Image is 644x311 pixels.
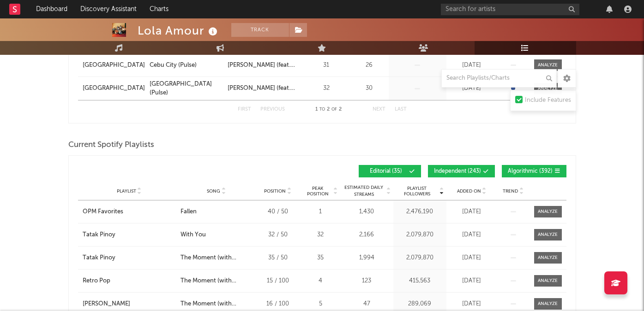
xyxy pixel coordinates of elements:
div: 1,430 [343,207,391,217]
button: Algorithmic(392) [502,165,566,177]
div: [DATE] [449,276,495,286]
input: Search for artists [441,4,579,15]
span: Peak Position [303,186,332,197]
div: 415,563 [396,276,444,286]
div: 4 [303,276,338,286]
div: 2,476,190 [396,207,444,217]
span: Independent ( 243 ) [434,169,481,174]
button: Previous [260,107,285,112]
div: Cebu City (Pulse) [150,61,197,70]
button: Editorial(35) [359,165,421,177]
button: First [238,107,251,112]
div: [DATE] [449,230,495,240]
span: to [319,107,325,111]
a: [PERSON_NAME] [83,299,176,309]
div: [DATE] [449,84,495,93]
button: Track [231,23,289,37]
div: Retro Pop [83,276,110,286]
a: [GEOGRAPHIC_DATA] [83,84,145,93]
a: [PERSON_NAME] (feat. [PERSON_NAME] & Naara) - Live at the [GEOGRAPHIC_DATA], 2022 [228,84,301,93]
div: [DATE] [449,61,495,70]
div: [DATE] [449,253,495,263]
button: Independent(243) [428,165,495,177]
div: The Moment (with KOKORO) [181,253,253,263]
a: Cebu City (Pulse) [150,61,223,70]
span: Current Spotify Playlists [68,140,154,151]
span: Trend [503,188,518,194]
div: 31 [306,61,347,70]
span: Position [264,188,286,194]
div: Tatak Pinoy [83,230,115,240]
div: 1 2 2 [303,104,354,115]
div: The Moment (with KOKORO) [181,276,253,286]
div: 35 [303,253,338,263]
a: [GEOGRAPHIC_DATA] (Pulse) [150,80,223,98]
div: 32 [303,230,338,240]
div: 1 [303,207,338,217]
span: Playlist Followers [396,186,439,197]
div: Include Features [525,95,571,106]
span: Algorithmic ( 392 ) [508,169,553,174]
button: Next [373,107,385,112]
div: 289,069 [396,299,444,309]
a: [PERSON_NAME] (feat. [PERSON_NAME] & Naara) - Live at the [GEOGRAPHIC_DATA], 2022 [228,61,301,70]
div: 1,994 [343,253,391,263]
div: 5 [303,299,338,309]
a: OPM Favorites [83,207,176,217]
span: of [331,107,337,111]
div: The Moment (with KOKORO) [181,299,253,309]
a: Tatak Pinoy [83,230,176,240]
div: 32 [306,84,347,93]
div: Fallen [181,207,197,217]
div: 123 [343,276,391,286]
span: Added On [457,188,481,194]
a: [GEOGRAPHIC_DATA] [83,61,145,70]
div: 16 / 100 [257,299,299,309]
span: Playlist [117,188,136,194]
a: Tatak Pinoy [83,253,176,263]
div: With You [181,230,206,240]
div: OPM Favorites [83,207,123,217]
div: Lola Amour [138,23,220,38]
div: [PERSON_NAME] [83,299,130,309]
div: 30 [352,84,386,93]
div: [DATE] [449,207,495,217]
div: [DATE] [449,299,495,309]
button: Last [395,107,407,112]
a: Retro Pop [83,276,176,286]
div: 2,166 [343,230,391,240]
div: 32 / 50 [257,230,299,240]
span: Song [207,188,220,194]
div: 15 / 100 [257,276,299,286]
div: 26 [352,61,386,70]
span: Estimated Daily Streams [343,184,385,198]
div: 40 / 50 [257,207,299,217]
div: 2,079,870 [396,253,444,263]
div: 35 / 50 [257,253,299,263]
div: 2,079,870 [396,230,444,240]
div: 47 [343,299,391,309]
span: Editorial ( 35 ) [365,169,407,174]
div: Tatak Pinoy [83,253,115,263]
input: Search Playlists/Charts [441,69,557,88]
